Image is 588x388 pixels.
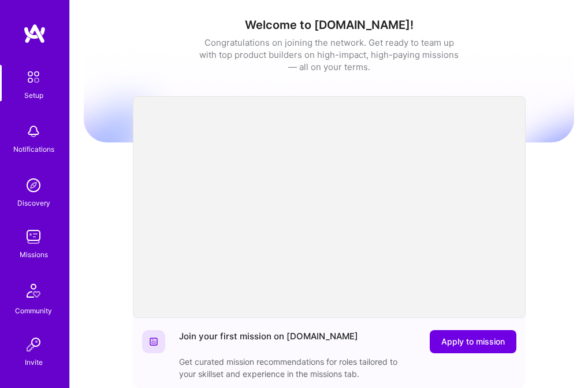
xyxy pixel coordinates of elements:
div: Congratulations on joining the network. Get ready to team up with top product builders on high-im... [199,36,459,73]
div: Setup [24,89,43,101]
img: Website [149,337,158,346]
div: Invite [25,356,43,368]
img: discovery [22,174,45,197]
iframe: video [133,96,526,318]
img: Invite [22,333,45,356]
img: bell [22,120,45,143]
div: Notifications [13,143,54,155]
div: Join your first mission on [DOMAIN_NAME] [179,330,358,353]
img: setup [21,65,46,89]
img: Community [20,277,47,305]
div: Get curated mission recommendations for roles tailored to your skillset and experience in the mis... [179,356,410,380]
div: Missions [20,248,48,261]
h1: Welcome to [DOMAIN_NAME]! [84,18,574,32]
div: Community [15,305,52,317]
span: Apply to mission [441,336,505,347]
img: teamwork [22,225,45,248]
img: logo [23,23,46,44]
button: Apply to mission [430,330,516,353]
div: Discovery [17,197,50,209]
